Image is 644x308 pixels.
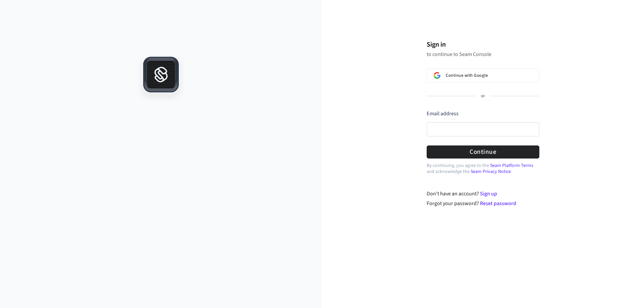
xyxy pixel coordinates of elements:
[427,199,540,207] div: Forgot your password?
[481,93,485,99] p: or
[427,51,539,58] p: to continue to Seam Console
[427,40,539,50] h1: Sign in
[446,73,488,78] span: Continue with Google
[434,72,440,79] img: Sign in with Google
[427,190,540,198] div: Don't have an account?
[480,190,497,197] a: Sign up
[427,163,539,175] p: By continuing, you agree to the and acknowledge the .
[490,162,533,169] a: Seam Platform Terms
[427,110,459,117] label: Email address
[471,168,511,175] a: Seam Privacy Notice
[427,145,539,159] button: Continue
[480,200,516,207] a: Reset password
[427,68,539,82] button: Sign in with GoogleContinue with Google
